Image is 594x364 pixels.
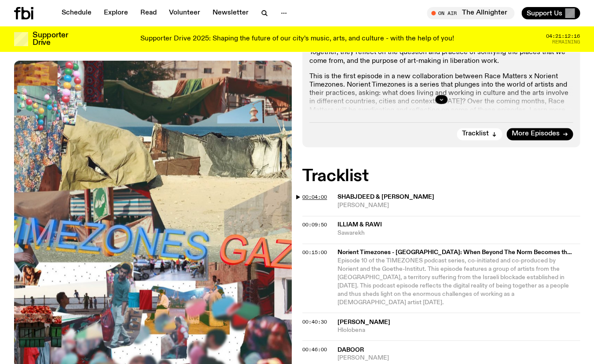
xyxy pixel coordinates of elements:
[521,7,580,19] button: Support Us
[302,222,327,227] button: 00:09:50
[302,319,327,324] button: 00:40:30
[337,222,382,228] span: Illiam & Rawi
[99,7,133,19] a: Explore
[337,194,434,200] span: Shabjdeed & [PERSON_NAME]
[337,353,580,362] span: [PERSON_NAME]
[527,9,562,17] span: Support Us
[337,319,390,325] span: [PERSON_NAME]
[56,7,97,19] a: Schedule
[337,248,575,257] span: Norient Timezones - [GEOGRAPHIC_DATA]: When Beyond The Norm Becomes the Norm
[302,221,327,228] span: 00:09:50
[302,249,327,256] span: 00:15:00
[552,40,580,44] span: Remaining
[506,128,573,140] a: More Episodes
[302,346,327,353] span: 00:46:00
[207,7,254,19] a: Newsletter
[140,35,454,43] p: Supporter Drive 2025: Shaping the future of our city’s music, arts, and culture - with the help o...
[337,229,580,237] span: Sawarekh
[457,128,502,140] button: Tracklist
[337,201,580,210] span: [PERSON_NAME]
[337,258,569,306] span: Episode 10 of the TIMEZONES podcast series, co-initiated and co-produced by Norient and the Goeth...
[427,7,514,19] button: On AirThe Allnighter
[337,346,364,353] span: Daboor
[302,193,327,200] span: 00:04:00
[302,168,580,184] h2: Tracklist
[302,250,327,255] button: 00:15:00
[33,32,68,47] h3: Supporter Drive
[337,326,580,334] span: Hlolobena
[546,34,580,39] span: 04:21:12:16
[462,131,489,137] span: Tracklist
[302,347,327,352] button: 00:46:00
[302,195,327,200] button: 00:04:00
[302,318,327,325] span: 00:40:30
[135,7,162,19] a: Read
[512,131,560,137] span: More Episodes
[309,73,573,123] p: This is the first episode in a new collaboration between Race Matters x Norient Timezones. Norien...
[164,7,205,19] a: Volunteer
